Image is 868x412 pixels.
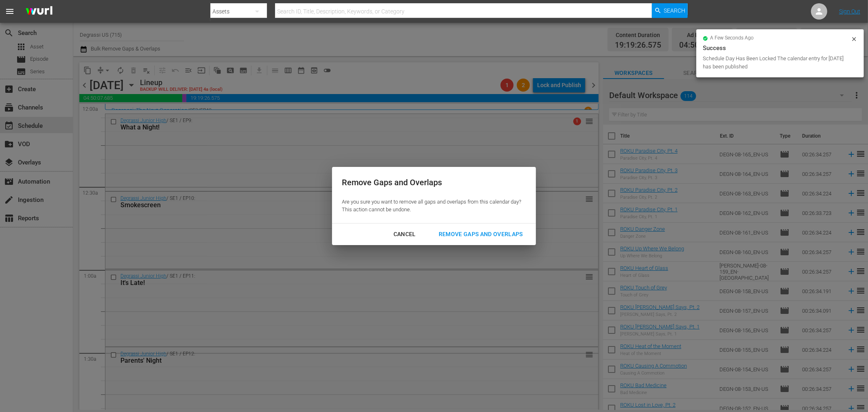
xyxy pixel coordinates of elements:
[432,229,529,239] div: Remove Gaps and Overlaps
[703,43,857,53] div: Success
[342,206,521,214] p: This action cannot be undone.
[703,55,849,71] div: Schedule Day Has Been Locked The calendar entry for [DATE] has been published
[5,7,15,16] span: menu
[664,3,686,18] span: Search
[387,229,422,239] div: Cancel
[20,2,59,21] img: ans4CAIJ8jUAAAAAAAAAAAAAAAAAAAAAAAAgQb4GAAAAAAAAAAAAAAAAAAAAAAAAJMjXAAAAAAAAAAAAAAAAAAAAAAAAgAT5G...
[342,198,521,206] p: Are you sure you want to remove all gaps and overlaps from this calendar day?
[384,227,426,242] button: Cancel
[839,8,860,15] a: Sign Out
[711,35,754,42] span: a few seconds ago
[429,227,533,242] button: Remove Gaps and Overlaps
[342,177,521,188] div: Remove Gaps and Overlaps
